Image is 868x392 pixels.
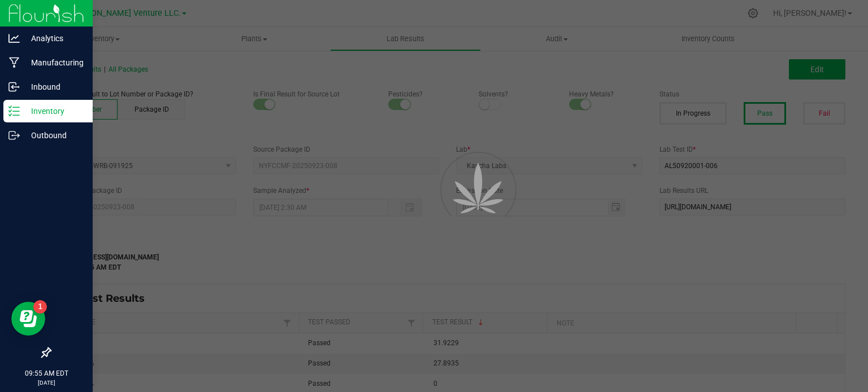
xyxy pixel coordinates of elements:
inline-svg: Inbound [8,81,20,93]
p: Manufacturing [20,56,88,69]
iframe: Resource center [11,302,45,336]
p: [DATE] [5,378,88,387]
inline-svg: Manufacturing [8,57,20,68]
p: Inbound [20,80,88,94]
p: Inventory [20,104,88,118]
iframe: Resource center unread badge [33,300,47,314]
p: Outbound [20,129,88,142]
inline-svg: Inventory [8,105,20,117]
inline-svg: Analytics [8,33,20,44]
p: Analytics [20,32,88,45]
inline-svg: Outbound [8,130,20,141]
p: 09:55 AM EDT [5,368,88,378]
